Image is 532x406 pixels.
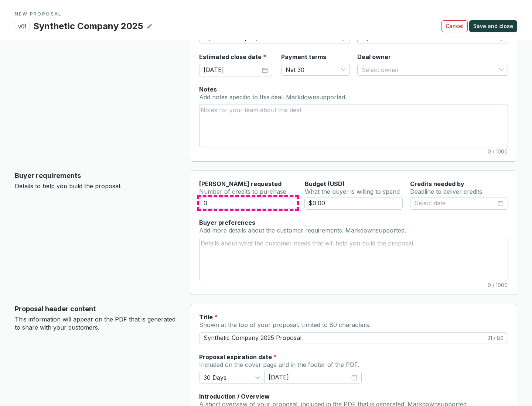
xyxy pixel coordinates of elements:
span: Budget (USD) [305,180,345,187]
span: Deadline to deliver credits [410,188,482,195]
label: Notes [199,85,217,93]
label: [PERSON_NAME] requested [199,180,282,188]
button: Cancel [441,20,468,32]
span: Shown at the top of your proposal. Limited to 80 characters. [199,321,371,328]
label: Title [199,313,218,321]
span: Included on the cover page and in the footer of the PDF. [199,361,359,368]
label: Credits needed by [410,180,464,188]
span: Cancel [446,23,464,30]
span: Net 30 [286,64,345,75]
p: v01 [15,22,30,31]
input: Select date [204,65,260,75]
a: Markdown [345,227,376,234]
p: Details to help you build the proposal. [15,182,178,190]
span: Add more details about the customer requirements. [199,227,345,234]
span: 31 / 80 [487,334,504,342]
span: Save and close [473,23,513,30]
label: Introduction / Overview [199,392,270,400]
span: supported. [316,93,347,101]
label: Estimated close date [199,53,266,61]
a: Markdown [286,93,316,101]
label: Deal owner [357,53,391,61]
p: Proposal header content [15,304,178,314]
span: Add notes specific to this deal. [199,93,286,101]
span: 30 Days [204,372,260,383]
label: Proposal expiration date [199,353,277,361]
input: Select date [269,373,350,382]
p: This information will appear on the PDF that is generated to share with your customers. [15,316,178,331]
button: Save and close [469,20,517,32]
span: supported. [376,227,406,234]
p: NEW PROPOSAL [15,11,517,17]
p: Buyer requirements [15,171,178,181]
label: Buyer preferences [199,219,255,227]
span: What the buyer is willing to spend [305,188,400,195]
label: Payment terms [281,53,326,61]
p: Synthetic Company 2025 [33,20,144,32]
span: Number of credits to purchase [199,188,286,195]
input: Select date [415,199,496,208]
